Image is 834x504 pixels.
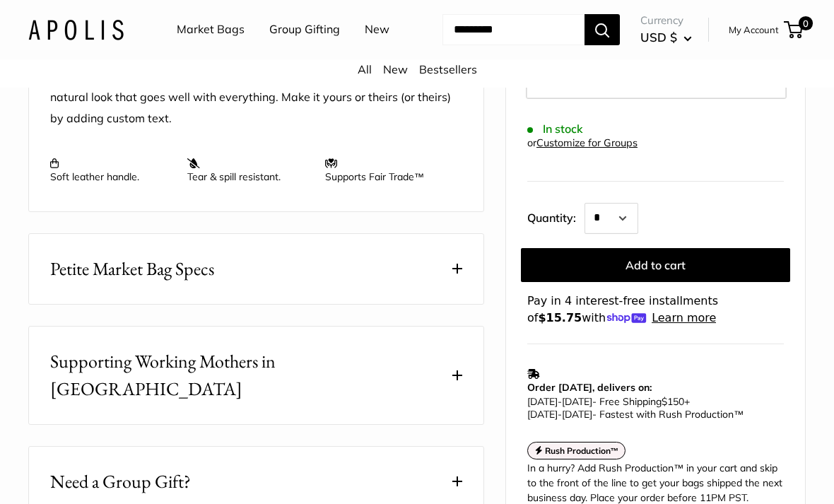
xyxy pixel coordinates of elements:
span: $150 [662,395,684,408]
input: Search... [442,14,585,45]
span: Petite Market Bag Specs [50,255,214,283]
a: New [383,62,408,76]
a: All [358,62,372,76]
span: [DATE] [562,395,592,408]
div: or [527,134,638,153]
label: Quantity: [527,199,585,234]
strong: Order [DATE], delivers on: [527,381,652,394]
img: Apolis [28,19,124,40]
button: USD $ [640,26,692,49]
button: Search [585,14,620,45]
span: 0 [799,16,813,30]
span: Currency [640,11,692,30]
a: Group Gifting [269,19,340,40]
a: New [365,19,389,40]
button: Petite Market Bag Specs [29,234,483,304]
span: - [558,395,562,408]
span: [DATE] [527,408,558,421]
p: Tear & spill resistant. [187,158,310,183]
span: - [558,408,562,421]
a: Customize for Groups [536,136,638,149]
span: [DATE] [527,395,558,408]
a: My Account [729,21,779,38]
p: Soft leather handle. [50,158,173,183]
span: - Fastest with Rush Production™ [527,408,744,421]
span: USD $ [640,30,677,45]
strong: Rush Production™ [545,445,619,456]
p: - Free Shipping + [527,395,777,421]
button: Add to cart [521,248,790,282]
span: In stock [527,122,583,135]
button: Supporting Working Mothers in [GEOGRAPHIC_DATA] [29,327,483,424]
span: [DATE] [562,408,592,421]
span: Supporting Working Mothers in [GEOGRAPHIC_DATA] [50,348,446,403]
p: Supports Fair Trade™ [325,158,448,183]
span: Need a Group Gift? [50,468,191,496]
a: Bestsellers [419,62,477,76]
a: Market Bags [177,19,245,40]
a: 0 [785,21,803,38]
